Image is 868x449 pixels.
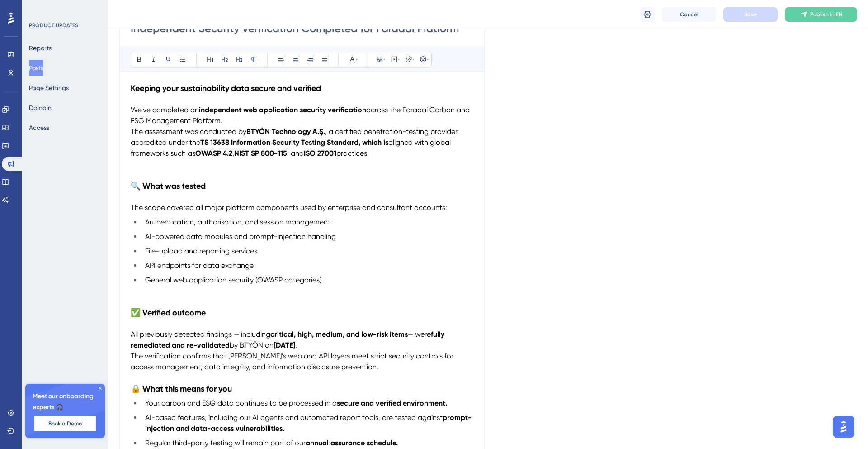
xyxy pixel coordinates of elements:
[48,420,82,427] span: Book a Demo
[145,218,330,226] span: Authentication, authorisation, and session management
[810,11,842,18] span: Publish in EN
[131,308,206,318] strong: ✅ Verified outcome
[29,119,49,136] button: Access
[29,22,78,29] div: PRODUCT UPDATES
[337,399,447,407] strong: secure and verified environment.
[131,105,199,114] span: We’ve completed an
[131,352,455,371] span: The verification confirms that [PERSON_NAME]’s web and API layers meet strict security controls f...
[131,384,232,394] strong: 🔒 What this means for you
[195,149,232,158] strong: OWASP 4.2
[131,127,246,136] span: The assessment was conducted by
[29,80,69,96] button: Page Settings
[145,247,257,255] span: File-upload and reporting services
[306,439,398,447] strong: annual assurance schedule.
[246,127,325,136] strong: BTYÖN Technology A.Ş.
[295,341,297,349] span: .
[830,413,857,440] iframe: UserGuiding AI Assistant Launcher
[274,341,295,349] strong: [DATE]
[131,330,270,339] span: All previously detected findings — including
[145,232,336,241] span: AI-powered data modules and prompt-injection handling
[744,11,757,18] span: Save
[230,341,274,349] span: by BTYÖN on
[234,149,287,158] strong: NIST SP 800-115
[199,105,366,114] strong: independent web application security verification
[131,203,447,212] span: The scope covered all major platform components used by enterprise and consultant accounts:
[270,330,408,339] strong: critical, high, medium, and low-risk items
[145,413,443,422] span: AI-based features, including our AI agents and automated report tools, are tested against
[34,416,96,431] button: Book a Demo
[131,83,321,93] strong: Keeping your sustainability data secure and verified
[336,149,369,158] span: practices.
[408,330,431,339] span: — were
[232,149,234,158] span: ,
[145,261,254,270] span: API endpoints for data exchange
[145,276,321,284] span: General web application security (OWASP categories)
[29,100,52,116] button: Domain
[723,7,778,22] button: Save
[785,7,857,22] button: Publish in EN
[33,391,98,413] span: Meet our onboarding experts 🎧
[662,7,716,22] button: Cancel
[29,60,43,76] button: Posts
[131,181,206,191] strong: 🔍 What was tested
[145,439,306,447] span: Regular third-party testing will remain part of our
[29,40,52,56] button: Reports
[287,149,304,158] span: , and
[200,138,388,147] strong: TS 13638 Information Security Testing Standard, which is
[145,399,337,407] span: Your carbon and ESG data continues to be processed in a
[680,11,698,18] span: Cancel
[304,149,336,158] strong: ISO 27001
